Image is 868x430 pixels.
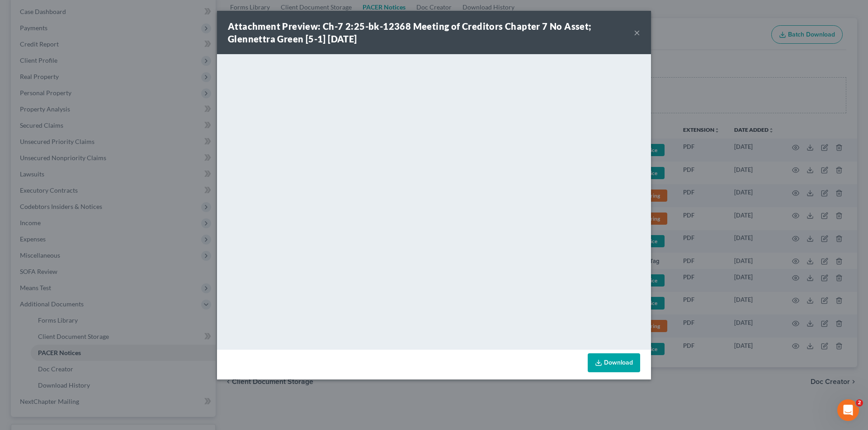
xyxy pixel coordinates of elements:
[837,399,859,421] iframe: Intercom live chat
[856,399,863,407] span: 2
[228,21,592,44] strong: Attachment Preview: Ch-7 2:25-bk-12368 Meeting of Creditors Chapter 7 No Asset; Glennettra Green ...
[217,54,651,347] iframe: <object ng-attr-data='[URL][DOMAIN_NAME]' type='application/pdf' width='100%' height='650px'></ob...
[634,27,640,38] button: ×
[588,353,640,372] a: Download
